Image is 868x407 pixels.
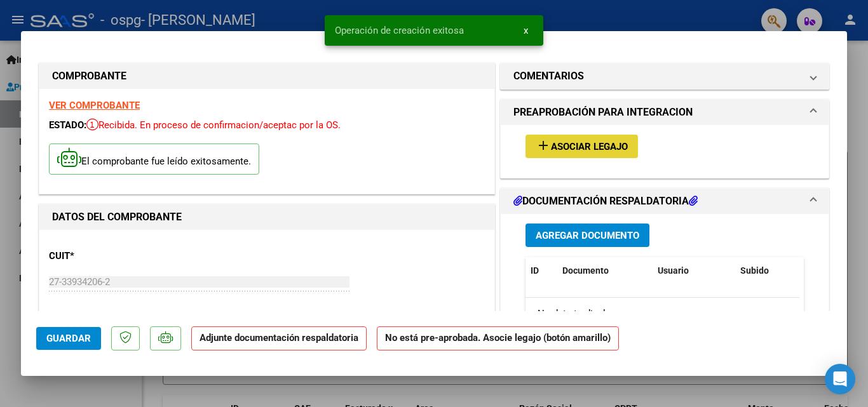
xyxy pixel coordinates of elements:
[513,105,693,120] h1: PREAPROBACIÓN PARA INTEGRACION
[501,189,829,214] mat-expansion-panel-header: DOCUMENTACIÓN RESPALDATORIA
[36,327,101,350] button: Guardar
[513,69,584,84] h1: COMENTARIOS
[513,19,538,42] button: x
[562,265,609,276] span: Documento
[740,265,769,276] span: Subido
[501,63,829,89] mat-expansion-panel-header: COMENTARIOS
[524,25,528,36] span: x
[501,125,829,178] div: PREAPROBACIÓN PARA INTEGRACION
[49,249,180,264] p: CUIT
[52,70,126,82] strong: COMPROBANTE
[557,257,653,284] datatable-header-cell: Documento
[799,257,862,284] datatable-header-cell: Acción
[653,257,735,284] datatable-header-cell: Usuario
[551,141,628,152] span: Asociar Legajo
[526,298,799,330] div: No data to display
[531,265,539,276] span: ID
[526,135,638,158] button: Asociar Legajo
[825,364,855,394] div: Open Intercom Messenger
[49,143,259,175] p: El comprobante fue leído exitosamente.
[536,138,551,153] mat-icon: add
[526,257,557,284] datatable-header-cell: ID
[658,265,689,276] span: Usuario
[86,119,341,131] span: Recibida. En proceso de confirmacion/aceptac por la OS.
[52,211,182,223] strong: DATOS DEL COMPROBANTE
[377,326,619,351] strong: No está pre-aprobada. Asocie legajo (botón amarillo)
[526,224,649,247] button: Agregar Documento
[49,119,86,131] span: ESTADO:
[200,332,358,344] strong: Adjunte documentación respaldatoria
[536,230,639,241] span: Agregar Documento
[513,194,698,209] h1: DOCUMENTACIÓN RESPALDATORIA
[735,257,799,284] datatable-header-cell: Subido
[46,333,91,344] span: Guardar
[49,100,140,111] a: VER COMPROBANTE
[335,24,464,37] span: Operación de creación exitosa
[501,100,829,125] mat-expansion-panel-header: PREAPROBACIÓN PARA INTEGRACION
